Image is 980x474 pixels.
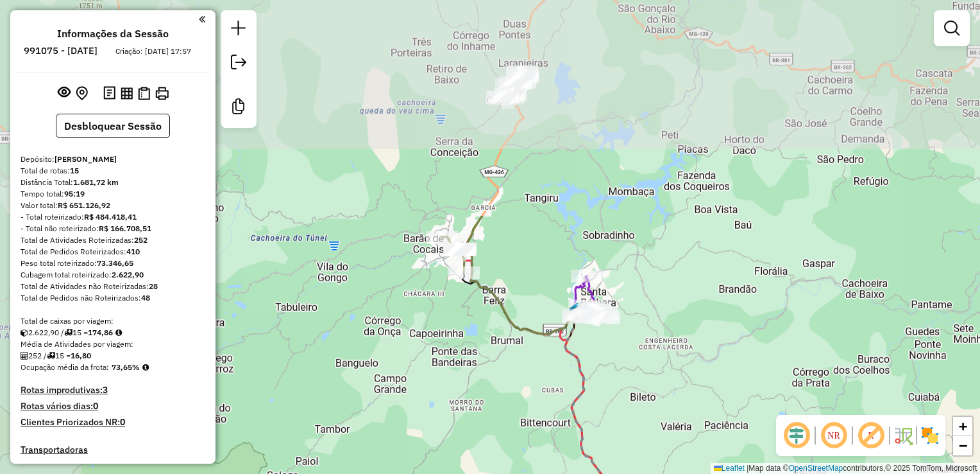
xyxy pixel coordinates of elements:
[24,45,97,57] h6: 991075 - [DATE]
[134,235,148,245] strong: 252
[21,154,205,165] div: Depósito:
[21,188,205,200] div: Tempo total:
[149,281,158,291] strong: 28
[141,293,150,303] strong: 48
[443,243,475,256] div: Atividade não roteirizada - HIPER AZEVEDO
[55,154,117,164] strong: [PERSON_NAME]
[569,302,586,319] img: Santa Barbara
[21,258,205,269] div: Peso total roteirizado:
[781,420,812,451] span: Ocultar deslocamento
[893,425,913,446] img: Fluxo de ruas
[142,364,149,371] em: Média calculada utilizando a maior ocupação (%Peso ou %Cubagem) de cada rota da sessão. Rotas cro...
[110,46,196,57] div: Criação: [DATE] 17:57
[21,362,109,372] span: Ocupação média da frota:
[953,436,972,455] a: Zoom out
[21,177,205,188] div: Distância Total:
[97,258,133,268] strong: 73.346,65
[112,362,140,372] strong: 73,65%
[21,234,205,246] div: Total de Atividades Roteirizadas:
[818,420,849,451] span: Ocultar NR
[153,84,171,103] button: Imprimir Rotas
[88,328,113,337] strong: 174,86
[939,15,965,41] a: Exibir filtros
[21,385,205,396] h4: Rotas improdutivas:
[73,83,90,103] button: Centralizar mapa no depósito ou ponto de apoio
[99,224,151,233] strong: R$ 166.708,51
[21,315,205,327] div: Total de caixas por viagem:
[226,94,251,123] a: Criar modelo
[920,425,940,446] img: Exibir/Ocultar setores
[21,327,205,338] div: 2.622,90 / 15 =
[115,329,122,337] i: Meta Caixas/viagem: 1,00 Diferença: 173,86
[93,400,98,412] strong: 0
[959,437,967,453] span: −
[55,83,73,103] button: Exibir sessão original
[21,401,205,412] h4: Rotas vários dias:
[64,189,85,198] strong: 95:19
[21,211,205,223] div: - Total roteirizado:
[959,418,967,434] span: +
[64,329,72,337] i: Total de rotas
[21,223,205,234] div: - Total não roteirizado:
[71,351,91,360] strong: 16,80
[711,463,980,474] div: Map data © contributors,© 2025 TomTom, Microsoft
[21,281,205,292] div: Total de Atividades não Roteirizadas:
[199,12,205,26] a: Clique aqui para minimizar o painel
[101,83,118,103] button: Logs desbloquear sessão
[226,49,251,78] a: Exportar sessão
[21,269,205,281] div: Cubagem total roteirizado:
[21,329,28,337] i: Cubagem total roteirizado
[747,464,748,473] span: |
[103,384,108,396] strong: 3
[73,177,119,187] strong: 1.681,72 km
[21,200,205,211] div: Valor total:
[21,246,205,258] div: Total de Pedidos Roteirizados:
[84,212,137,222] strong: R$ 484.418,41
[57,28,169,40] h4: Informações da Sessão
[856,420,886,451] span: Exibir rótulo
[135,84,153,103] button: Visualizar Romaneio
[56,114,170,138] button: Desbloquear Sessão
[21,444,205,455] h4: Transportadoras
[953,417,972,436] a: Zoom in
[126,247,140,256] strong: 410
[118,84,135,101] button: Visualizar relatório de Roteirização
[714,464,745,473] a: Leaflet
[21,350,205,362] div: 252 / 15 =
[21,352,28,360] i: Total de Atividades
[70,166,79,175] strong: 15
[47,352,55,360] i: Total de rotas
[58,200,110,210] strong: R$ 651.126,92
[226,15,251,44] a: Nova sessão e pesquisa
[444,243,476,256] div: Atividade não roteirizada - HIPER AZEVEDO
[21,417,205,428] h4: Clientes Priorizados NR:
[21,338,205,350] div: Média de Atividades por viagem:
[21,292,205,304] div: Total de Pedidos não Roteirizados:
[789,464,843,473] a: OpenStreetMap
[120,416,125,428] strong: 0
[112,270,144,279] strong: 2.622,90
[21,165,205,177] div: Total de rotas:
